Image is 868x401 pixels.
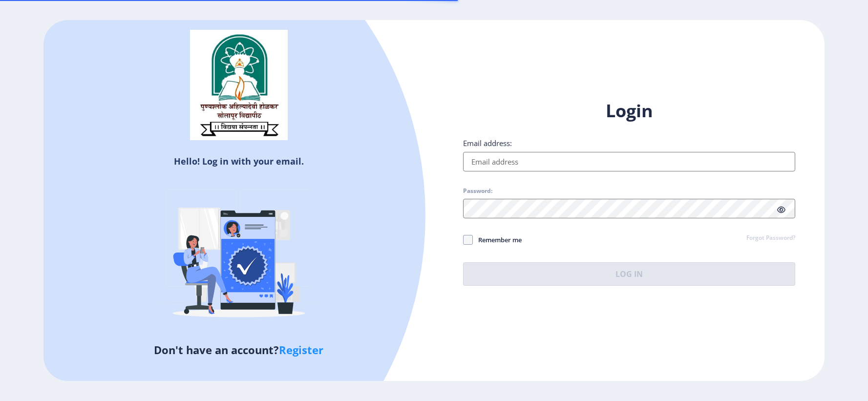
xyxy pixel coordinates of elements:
[746,234,795,243] a: Forgot Password?
[279,342,323,357] a: Register
[473,234,522,246] span: Remember me
[463,152,795,171] input: Email address
[463,262,795,286] button: Log In
[153,171,324,342] img: Verified-rafiki.svg
[51,342,427,358] h5: Don't have an account?
[463,187,492,195] label: Password:
[190,30,288,140] img: sulogo.png
[463,138,512,148] label: Email address:
[463,99,795,123] h1: Login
